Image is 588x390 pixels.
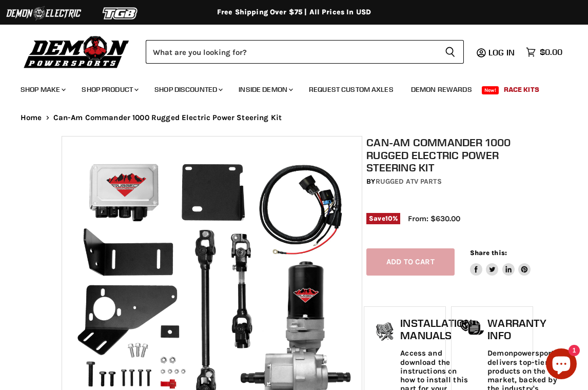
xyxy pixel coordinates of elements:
[488,47,515,57] span: Log in
[74,79,145,100] a: Shop Product
[540,47,562,57] span: $0.00
[496,79,547,100] a: Race Kits
[403,79,480,100] a: Demon Rewards
[231,79,299,100] a: Inside Demon
[53,113,282,122] span: Can-Am Commander 1000 Rugged Electric Power Steering Kit
[459,320,485,336] img: warranty-icon.png
[385,215,393,222] span: 10
[543,348,580,382] inbox-online-store-chat: Shopify online store chat
[521,45,567,60] a: $0.00
[470,248,531,276] aside: Share this:
[21,113,42,122] a: Home
[408,214,460,223] span: From: $630.00
[301,79,401,100] a: Request Custom Axles
[147,79,229,100] a: Shop Discounted
[13,79,72,100] a: Shop Make
[470,249,507,257] span: Share this:
[146,40,464,64] form: Product
[366,213,400,224] span: Save %
[366,176,531,187] div: by
[82,4,159,23] img: TGB Logo 2
[372,320,398,345] img: install_manual-icon.png
[400,317,472,341] h1: Installation Manuals
[13,75,560,100] ul: Main menu
[482,86,499,94] span: New!
[484,48,521,57] a: Log in
[487,317,558,341] h1: Warranty Info
[376,177,442,186] a: Rugged ATV Parts
[5,4,82,23] img: Demon Electric Logo 2
[437,40,464,64] button: Search
[21,33,133,70] img: Demon Powersports
[366,136,531,174] h1: Can-Am Commander 1000 Rugged Electric Power Steering Kit
[146,40,437,64] input: Search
